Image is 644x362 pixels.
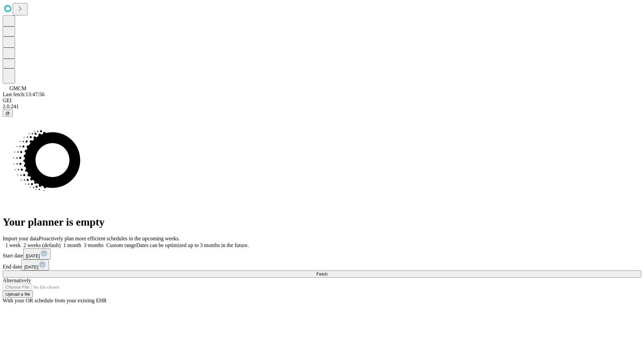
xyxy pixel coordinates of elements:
[84,242,104,248] span: 3 months
[39,236,180,241] span: Proactively plan more efficient schedules in the upcoming weeks.
[3,248,641,259] div: Start date
[23,248,51,259] button: [DATE]
[106,242,136,248] span: Custom range
[3,236,39,241] span: Import your data
[5,242,21,248] span: 1 week
[316,271,327,277] span: Fetch
[3,270,641,278] button: Fetch
[3,92,45,97] span: Last fetch: 13:47:56
[24,264,38,269] span: [DATE]
[9,85,26,91] span: GMCM
[5,111,10,116] span: @
[3,104,641,110] div: 2.0.241
[3,216,641,228] h1: Your planner is empty
[3,110,13,117] button: @
[3,278,31,283] span: Alternatively
[3,98,641,104] div: GEI
[3,298,107,303] span: With your OR schedule from your existing EHR
[26,253,40,258] span: [DATE]
[3,291,33,298] button: Upload a file
[136,242,249,248] span: Dates can be optimized up to 3 months in the future.
[23,242,61,248] span: 2 weeks (default)
[21,259,49,270] button: [DATE]
[3,259,641,270] div: End date
[63,242,81,248] span: 1 month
